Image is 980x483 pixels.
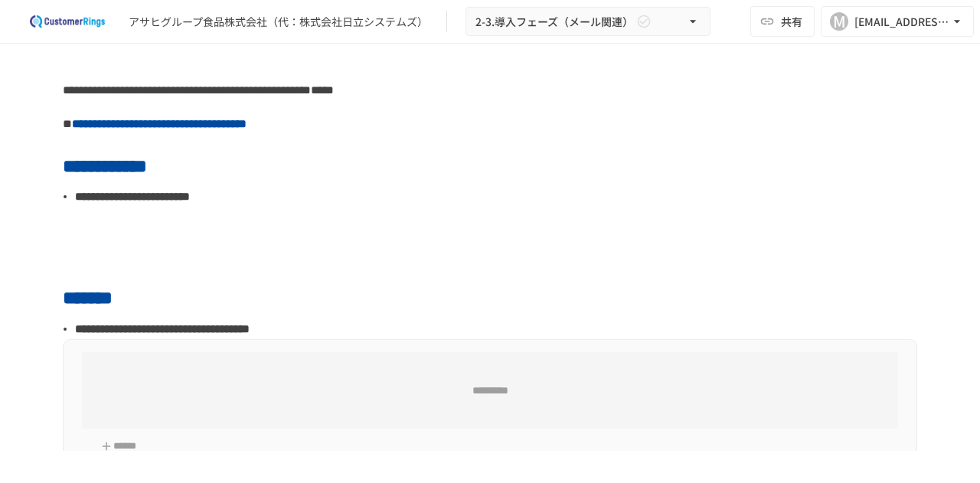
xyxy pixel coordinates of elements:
button: M[EMAIL_ADDRESS][DOMAIN_NAME] [821,6,974,37]
span: 共有 [781,13,802,30]
button: 2-3.導入フェーズ（メール関連） [465,7,710,37]
button: 共有 [750,6,815,37]
div: M [830,12,848,31]
img: 2eEvPB0nRDFhy0583kMjGN2Zv6C2P7ZKCFl8C3CzR0M [18,9,116,34]
div: アサヒグループ食品株式会社（代：株式会社日立システムズ） [129,14,428,30]
span: 2-3.導入フェーズ（メール関連） [475,12,633,31]
div: [EMAIL_ADDRESS][DOMAIN_NAME] [854,12,949,31]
